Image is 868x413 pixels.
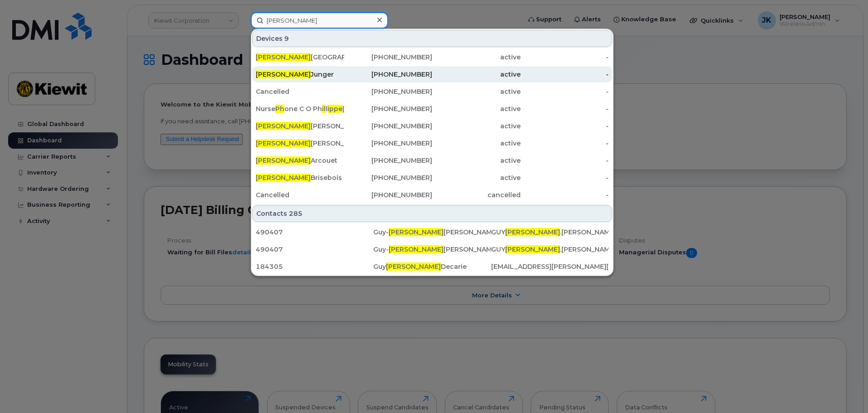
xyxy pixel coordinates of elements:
[521,104,609,113] div: -
[505,228,560,236] span: [PERSON_NAME]
[289,209,302,218] span: 285
[491,262,609,271] div: [EMAIL_ADDRESS][PERSON_NAME][DOMAIN_NAME]
[275,105,284,113] span: Ph
[256,174,311,182] span: [PERSON_NAME]
[491,228,609,237] div: GUY .[PERSON_NAME][EMAIL_ADDRESS][DOMAIN_NAME]
[344,87,433,96] div: [PHONE_NUMBER]
[256,173,344,182] div: Brisebois
[252,83,612,100] a: Cancelled[PHONE_NUMBER]active-
[252,30,612,47] div: Devices
[252,49,612,65] a: [PERSON_NAME][GEOGRAPHIC_DATA][PHONE_NUMBER]active-
[432,156,521,165] div: active
[327,105,342,113] span: ippe
[256,228,373,237] div: 490407
[256,121,344,131] div: [PERSON_NAME]
[252,205,612,222] div: Contacts
[252,224,612,240] a: 490407Guy-[PERSON_NAME][PERSON_NAME]GUY[PERSON_NAME].[PERSON_NAME][EMAIL_ADDRESS][DOMAIN_NAME]
[256,70,344,79] div: Junger
[521,70,609,79] div: -
[389,228,444,236] span: [PERSON_NAME]
[284,34,289,43] span: 9
[521,53,609,62] div: -
[256,156,344,165] div: Arcouet
[256,139,344,148] div: [PERSON_NAME]
[256,53,311,61] span: [PERSON_NAME]
[373,228,491,237] div: Guy- [PERSON_NAME]
[521,121,609,131] div: -
[256,262,373,271] div: 184305
[344,70,433,79] div: [PHONE_NUMBER]
[521,173,609,182] div: -
[521,156,609,165] div: -
[256,156,311,165] span: [PERSON_NAME]
[432,87,521,96] div: active
[344,173,433,182] div: [PHONE_NUMBER]
[432,190,521,199] div: cancelled
[373,262,491,271] div: Guy Decarie
[344,190,433,199] div: [PHONE_NUMBER]
[252,66,612,83] a: [PERSON_NAME]Junger[PHONE_NUMBER]active-
[256,53,344,62] div: [GEOGRAPHIC_DATA]
[373,245,491,254] div: Guy- [PERSON_NAME]
[521,87,609,96] div: -
[344,104,433,113] div: [PHONE_NUMBER]
[322,105,326,113] span: il
[432,53,521,62] div: active
[252,258,612,275] a: 184305Guy[PERSON_NAME]Decarie[EMAIL_ADDRESS][PERSON_NAME][DOMAIN_NAME]
[344,139,433,148] div: [PHONE_NUMBER]
[252,101,612,117] a: NursePhone C O Phillippe[PERSON_NAME][PHONE_NUMBER]active-
[256,87,344,96] div: Cancelled
[344,53,433,62] div: [PHONE_NUMBER]
[432,139,521,148] div: active
[829,374,861,406] iframe: Messenger Launcher
[386,262,441,271] span: [PERSON_NAME]
[256,104,344,113] div: Nurse one C O Ph l [PERSON_NAME]
[432,121,521,131] div: active
[252,241,612,258] a: 490407Guy-[PERSON_NAME][PERSON_NAME]GUY[PERSON_NAME].[PERSON_NAME][EMAIL_ADDRESS][DOMAIN_NAME]
[505,245,560,253] span: [PERSON_NAME]
[252,118,612,134] a: [PERSON_NAME][PERSON_NAME][PHONE_NUMBER]active-
[256,245,373,254] div: 490407
[432,104,521,113] div: active
[256,122,311,130] span: [PERSON_NAME]
[256,190,344,199] div: Cancelled
[432,70,521,79] div: active
[432,173,521,182] div: active
[491,245,609,254] div: GUY .[PERSON_NAME][EMAIL_ADDRESS][DOMAIN_NAME]
[256,139,311,147] span: [PERSON_NAME]
[344,156,433,165] div: [PHONE_NUMBER]
[252,152,612,169] a: [PERSON_NAME]Arcouet[PHONE_NUMBER]active-
[389,245,444,253] span: [PERSON_NAME]
[252,170,612,186] a: [PERSON_NAME]Brisebois[PHONE_NUMBER]active-
[252,187,612,203] a: Cancelled[PHONE_NUMBER]cancelled-
[256,70,311,78] span: [PERSON_NAME]
[521,139,609,148] div: -
[252,135,612,151] a: [PERSON_NAME][PERSON_NAME][PHONE_NUMBER]active-
[344,121,433,131] div: [PHONE_NUMBER]
[521,190,609,199] div: -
